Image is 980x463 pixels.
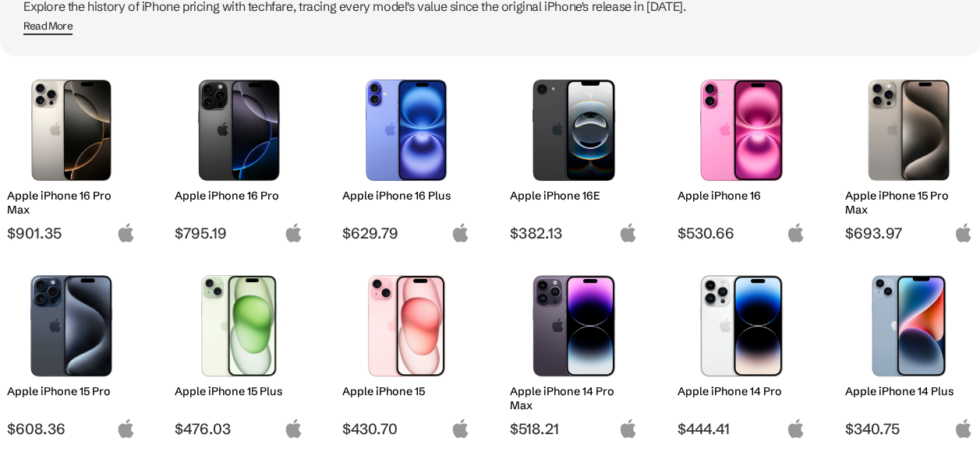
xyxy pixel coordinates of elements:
[354,275,459,376] img: iPhone 15
[23,19,73,35] span: Read More
[23,19,73,33] div: Read More
[688,80,794,181] img: iPhone 16
[19,275,124,376] img: iPhone 15 Pro
[7,224,136,242] span: $901.35
[7,384,136,398] h2: Apple iPhone 15 Pro
[175,189,303,203] h2: Apple iPhone 16 Pro
[837,267,980,438] a: iPhone 14 Plus Apple iPhone 14 Plus $340.75 apple-logo
[688,275,794,376] img: iPhone 14 Pro
[451,223,470,242] img: apple-logo
[618,419,638,438] img: apple-logo
[844,384,973,398] h2: Apple iPhone 14 Plus
[335,267,478,438] a: iPhone 15 Apple iPhone 15 $430.70 apple-logo
[522,275,627,376] img: iPhone 14 Pro Max
[7,189,136,217] h2: Apple iPhone 16 Pro Max
[953,419,973,438] img: apple-logo
[510,224,639,242] span: $382.13
[186,275,292,376] img: iPhone 15 Plus
[856,275,961,376] img: iPhone 14 Plus
[856,80,961,181] img: iPhone 15 Pro Max
[844,189,973,217] h2: Apple iPhone 15 Pro Max
[953,223,973,242] img: apple-logo
[168,267,310,438] a: iPhone 15 Plus Apple iPhone 15 Plus $476.03 apple-logo
[677,224,805,242] span: $530.66
[168,72,310,242] a: iPhone 16 Pro Apple iPhone 16 Pro $795.19 apple-logo
[175,384,303,398] h2: Apple iPhone 15 Plus
[844,224,973,242] span: $693.97
[342,419,471,438] span: $430.70
[510,189,639,203] h2: Apple iPhone 16E
[522,80,627,181] img: iPhone 16E
[186,80,292,181] img: iPhone 16 Pro
[342,189,471,203] h2: Apple iPhone 16 Plus
[677,384,805,398] h2: Apple iPhone 14 Pro
[618,223,638,242] img: apple-logo
[116,223,136,242] img: apple-logo
[284,419,303,438] img: apple-logo
[175,419,303,438] span: $476.03
[677,189,805,203] h2: Apple iPhone 16
[175,224,303,242] span: $795.19
[670,72,812,242] a: iPhone 16 Apple iPhone 16 $530.66 apple-logo
[786,419,805,438] img: apple-logo
[342,384,471,398] h2: Apple iPhone 15
[502,72,645,242] a: iPhone 16E Apple iPhone 16E $382.13 apple-logo
[670,267,812,438] a: iPhone 14 Pro Apple iPhone 14 Pro $444.41 apple-logo
[510,384,639,412] h2: Apple iPhone 14 Pro Max
[786,223,805,242] img: apple-logo
[342,224,471,242] span: $629.79
[19,80,124,181] img: iPhone 16 Pro Max
[116,419,136,438] img: apple-logo
[335,72,478,242] a: iPhone 16 Plus Apple iPhone 16 Plus $629.79 apple-logo
[502,267,645,438] a: iPhone 14 Pro Max Apple iPhone 14 Pro Max $518.21 apple-logo
[7,419,136,438] span: $608.36
[837,72,980,242] a: iPhone 15 Pro Max Apple iPhone 15 Pro Max $693.97 apple-logo
[451,419,470,438] img: apple-logo
[354,80,459,181] img: iPhone 16 Plus
[510,419,639,438] span: $518.21
[284,223,303,242] img: apple-logo
[844,419,973,438] span: $340.75
[677,419,805,438] span: $444.41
